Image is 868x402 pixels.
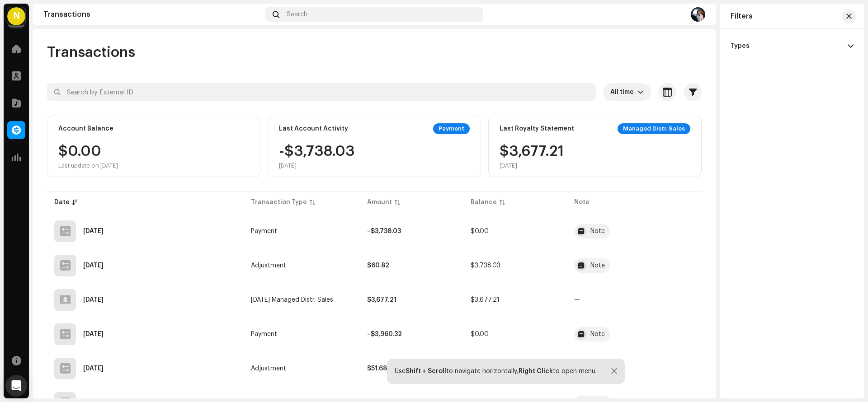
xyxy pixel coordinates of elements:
[395,368,597,375] div: Use to navigate horizontally, to open menu.
[610,83,637,101] span: All time
[83,331,104,337] div: Aug 25, 2025
[618,123,690,134] div: Managed Distr. Sales
[590,262,605,269] div: Note
[471,228,489,234] span: $0.00
[83,365,104,372] div: Aug 22, 2025
[574,327,663,341] span: #1686003386
[574,297,580,303] re-a-table-badge: —
[83,228,104,234] div: Sep 22, 2025
[590,228,605,234] div: Note
[251,331,277,337] span: Payment
[471,198,497,207] div: Balance
[47,43,135,61] span: Transactions
[637,83,644,101] div: dropdown trigger
[433,123,470,134] div: Payment
[279,125,348,132] div: Last Account Activity
[83,297,104,303] div: Sep 11, 2025
[83,262,104,269] div: Sep 12, 2025
[367,228,401,234] strong: –$3,738.03
[251,297,333,303] span: Sep 2025 Managed Distr. Sales
[590,331,605,337] div: Note
[251,365,286,372] span: Adjustment
[471,331,489,337] span: $0.00
[406,368,446,374] strong: Shift + Scroll
[471,262,500,269] span: $3,738.03
[251,228,277,234] span: Payment
[367,331,402,337] strong: –$3,960.32
[47,83,596,101] input: Search by External ID
[54,198,70,207] div: Date
[471,297,500,303] span: $3,677.21
[5,375,27,397] div: Open Intercom Messenger
[279,162,355,169] div: [DATE]
[367,297,396,303] strong: $3,677.21
[367,262,389,269] strong: $60.82
[500,162,564,169] div: [DATE]
[367,198,392,207] div: Amount
[7,7,25,25] div: N
[287,11,307,18] span: Search
[519,368,553,374] strong: Right Click
[58,125,113,132] div: Account Balance
[58,162,118,169] div: Last update on [DATE]
[691,7,705,22] img: e07bd070-085e-4c29-8a30-3cc07c0d9c78
[367,365,387,372] strong: $51.68
[251,198,307,207] div: Transaction Type
[574,258,663,273] span: Commission for September 2025 - KB
[43,11,262,18] div: Transactions
[574,224,663,238] span: #15385294
[500,125,574,132] div: Last Royalty Statement
[251,262,286,269] span: Adjustment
